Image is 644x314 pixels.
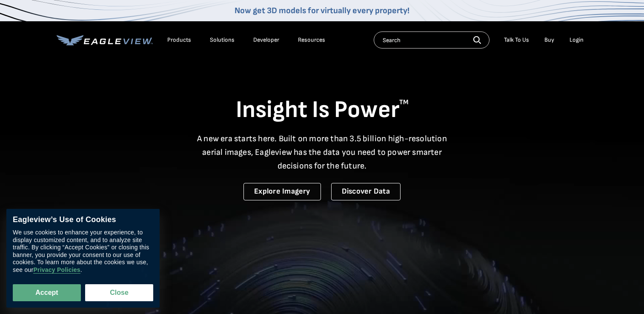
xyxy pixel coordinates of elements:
[192,132,452,173] p: A new era starts here. Built on more than 3.5 billion high-resolution aerial images, Eagleview ha...
[243,183,321,200] a: Explore Imagery
[298,36,325,44] div: Resources
[331,183,401,200] a: Discover Data
[504,36,529,44] div: Talk To Us
[13,215,153,225] div: Eagleview’s Use of Cookies
[13,229,153,274] div: We use cookies to enhance your experience, to display customized content, and to analyze site tra...
[253,36,279,44] a: Developer
[85,284,153,301] button: Close
[399,98,409,106] sup: TM
[374,31,489,49] input: Search
[13,284,81,301] button: Accept
[210,36,235,44] div: Solutions
[544,36,554,44] a: Buy
[570,36,584,44] div: Login
[33,266,80,274] a: Privacy Policies
[167,36,191,44] div: Products
[235,6,409,16] a: Now get 3D models for virtually every property!
[57,95,588,125] h1: Insight Is Power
